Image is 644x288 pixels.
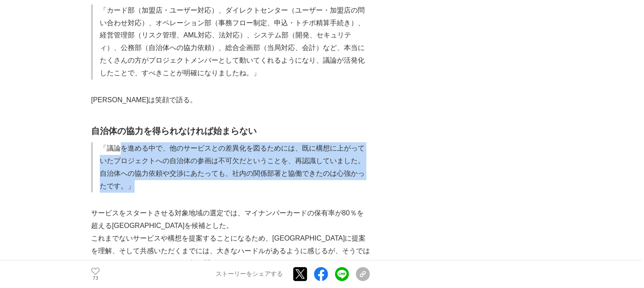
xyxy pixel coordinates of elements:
[216,271,283,278] p: ストーリーをシェアする
[91,207,370,232] p: サービスをスタートさせる対象地域の選定では、マイナンバーカードの保有率が80％を超える[GEOGRAPHIC_DATA]を候補とした。
[91,232,370,270] p: これまでないサービスや構想を提案することになるため、[GEOGRAPHIC_DATA]に提案を理解、そして共感いただくまでには、大きなハードルがあるように感じるが、そうではなかったと[PERSO...
[100,4,370,80] p: 「カード部（加盟店・ユーザー対応）、ダイレクトセンター（ユーザー・加盟店の問い合わせ対応）、オペレーション部（事務フロー制定、申込・トチポ精算手続き）、経営管理部（リスク管理、AML対応、法対応...
[91,94,370,107] p: [PERSON_NAME]は笑顔で語る。
[91,276,100,281] p: 73
[100,142,370,192] p: 「議論を進める中で、他のサービスとの差異化を図るためには、既に構想に上がっていたプロジェクトへの自治体の参画は不可欠だということを、再認識していました。自治体への協力依頼や交渉にあたっても、社内...
[91,126,257,136] strong: 自治体の協力を得られなければ始まらない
